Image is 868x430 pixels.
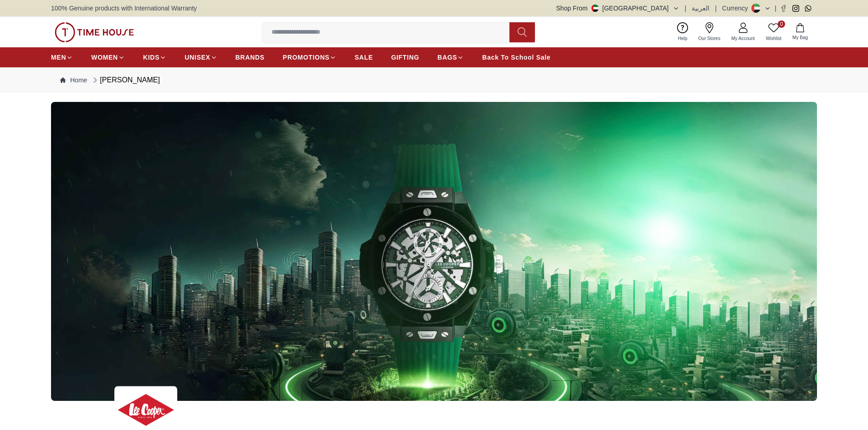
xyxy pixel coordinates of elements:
[91,49,125,66] a: WOMEN
[789,34,812,41] span: My Bag
[695,35,724,42] span: Our Stores
[778,20,785,28] span: 0
[674,35,691,42] span: Help
[805,5,812,12] a: Whatsapp
[722,4,752,13] div: Currency
[760,20,787,44] a: 0Wishlist
[591,5,599,12] img: United Arab Emirates
[354,49,373,66] a: SALE
[51,102,817,401] img: ...
[728,35,759,42] span: My Account
[91,53,118,62] span: WOMEN
[236,53,265,62] span: BRANDS
[51,49,73,66] a: MEN
[143,53,159,62] span: KIDS
[185,49,217,66] a: UNISEX
[715,4,717,13] span: |
[482,49,550,66] a: Back To School Sale
[91,75,160,86] div: [PERSON_NAME]
[556,4,679,13] button: Shop From[GEOGRAPHIC_DATA]
[693,20,726,44] a: Our Stores
[51,67,817,93] nav: Breadcrumb
[236,49,265,66] a: BRANDS
[51,53,66,62] span: MEN
[692,4,709,13] button: العربية
[673,20,693,44] a: Help
[685,4,687,13] span: |
[55,22,134,42] img: ...
[283,49,337,66] a: PROMOTIONS
[792,5,799,12] a: Instagram
[283,53,330,62] span: PROMOTIONS
[60,76,87,85] a: Home
[437,49,464,66] a: BAGS
[437,53,457,62] span: BAGS
[143,49,166,66] a: KIDS
[185,53,210,62] span: UNISEX
[354,53,373,62] span: SALE
[51,4,197,13] span: 100% Genuine products with International Warranty
[787,21,813,43] button: My Bag
[391,53,419,62] span: GIFTING
[391,49,419,66] a: GIFTING
[482,53,550,62] span: Back To School Sale
[775,4,776,13] span: |
[780,5,787,12] a: Facebook
[762,35,785,42] span: Wishlist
